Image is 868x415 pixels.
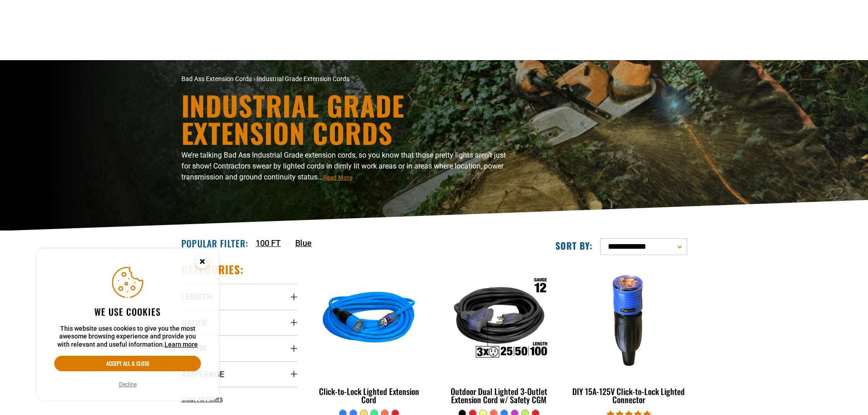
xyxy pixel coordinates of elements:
button: Decline [116,380,139,389]
h2: Popular Filter: [181,237,248,249]
summary: Color [181,335,298,361]
a: DIY 15A-125V Click-to-Lock Lighted Connector DIY 15A-125V Click-to-Lock Lighted Connector [570,262,687,409]
p: This website uses cookies to give you the most awesome browsing experience and provide you with r... [54,325,201,349]
span: Industrial Grade Extension Cords [257,75,349,82]
summary: Gauge [181,310,298,335]
img: DIY 15A-125V Click-to-Lock Lighted Connector [571,267,686,372]
span: Clear All Filters [181,395,223,403]
a: Learn more [164,341,198,348]
nav: breadcrumbs [181,74,514,84]
img: blue [312,267,426,372]
a: Outdoor Dual Lighted 3-Outlet Extension Cord w/ Safety CGM Outdoor Dual Lighted 3-Outlet Extensio... [441,262,557,409]
a: Blue [295,237,312,249]
label: Sort by: [555,240,593,251]
div: Click-to-Lock Lighted Extension Cord [311,387,427,404]
img: Outdoor Dual Lighted 3-Outlet Extension Cord w/ Safety CGM [442,267,556,372]
summary: Length [181,284,298,309]
span: Read More [323,174,353,181]
a: Bad Ass Extension Cords [181,75,252,82]
button: Accept all & close [54,356,201,371]
span: › [253,75,255,82]
a: 100 FT [256,237,281,249]
aside: Cookie Consent [36,249,219,401]
h2: We use cookies [54,306,201,318]
h1: Industrial Grade Extension Cords [181,92,514,146]
p: We’re talking Bad Ass Industrial Grade extension cords, so you know that those pretty lights aren... [181,150,514,183]
div: Outdoor Dual Lighted 3-Outlet Extension Cord w/ Safety CGM [441,387,557,404]
summary: Amperage [181,361,298,387]
div: DIY 15A-125V Click-to-Lock Lighted Connector [570,387,687,404]
a: blue Click-to-Lock Lighted Extension Cord [311,262,427,409]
